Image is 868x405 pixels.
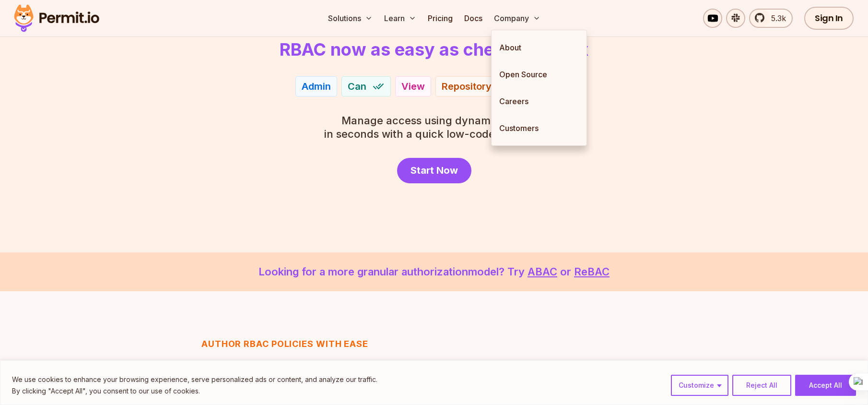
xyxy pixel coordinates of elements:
button: Company [490,9,544,28]
span: Start Now [411,164,458,177]
button: Learn [380,9,420,28]
a: ReBAC [574,265,610,278]
h3: Author RBAC POLICIES with EASE [201,337,463,351]
span: 5.3k [765,12,786,24]
a: Customers [492,115,586,142]
div: Repository [442,80,492,93]
button: Customize [671,375,728,396]
div: View [401,80,425,93]
a: ABAC [528,265,557,278]
div: Admin [302,80,331,93]
a: Start Now [397,158,471,183]
button: Solutions [324,9,376,28]
a: Sign In [804,7,854,30]
span: Can [348,80,366,93]
img: Permit logo [10,2,104,35]
span: Manage access using dynamic roles [324,114,544,127]
a: Pricing [424,9,457,28]
p: We use cookies to enhance your browsing experience, serve personalized ads or content, and analyz... [12,374,377,385]
a: Docs [460,9,486,28]
p: Looking for a more granular authorization model? Try or [23,264,845,280]
h2: Effortless implementation and management [201,358,463,397]
a: About [492,34,586,61]
a: Open Source [492,61,586,88]
p: in seconds with a quick low-code interface [324,114,544,141]
button: Reject All [732,375,791,396]
p: By clicking "Accept All", you consent to our use of cookies. [12,385,377,397]
h1: RBAC now as easy as checking a box [280,40,588,59]
a: Careers [492,88,586,115]
button: Accept All [795,375,856,396]
a: 5.3k [749,9,793,28]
